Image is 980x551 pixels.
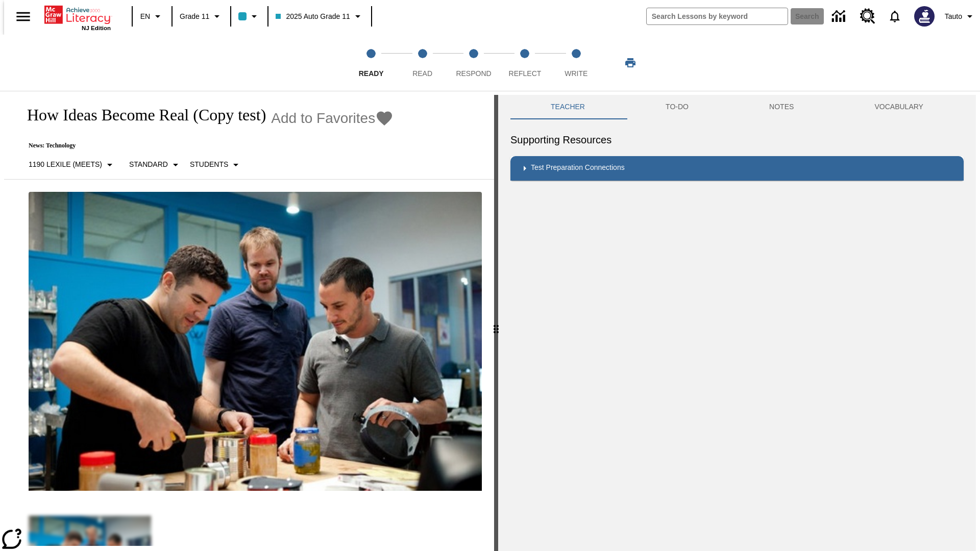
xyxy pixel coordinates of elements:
button: TO-DO [625,95,729,119]
button: Add to Favorites - How Ideas Become Real (Copy test) [271,109,394,127]
button: Profile/Settings [941,7,980,26]
button: Respond step 3 of 5 [444,35,503,91]
div: Instructional Panel Tabs [510,95,964,119]
div: reading [4,95,494,546]
p: Students [190,159,228,170]
button: Scaffolds, Standard [125,156,186,174]
p: 1190 Lexile (Meets) [29,159,102,170]
span: Add to Favorites [271,110,375,127]
span: NJ Edition [82,25,111,31]
span: Tauto [945,11,962,22]
p: Standard [129,159,168,170]
button: Write step 5 of 5 [547,35,606,91]
span: Ready [359,69,384,78]
span: EN [140,11,150,22]
button: Ready step 1 of 5 [341,35,401,91]
img: Quirky founder Ben Kaufman tests a new product with co-worker Gaz Brown and product inventor Jon ... [29,192,482,491]
div: Press Enter or Spacebar and then press right and left arrow keys to move the slider [494,95,498,551]
img: Avatar [914,6,935,27]
button: Class: 2025 Auto Grade 11, Select your class [272,7,367,26]
button: Read step 2 of 5 [393,35,452,91]
button: Reflect step 4 of 5 [495,35,554,91]
input: search field [647,8,788,24]
span: Grade 11 [180,11,209,22]
span: Write [565,69,587,78]
a: Resource Center, Will open in new tab [854,3,881,30]
button: NOTES [729,95,834,119]
span: Read [412,69,432,78]
div: Home [44,4,111,31]
span: Reflect [509,69,542,78]
a: Notifications [881,3,908,30]
span: Respond [456,69,491,78]
button: Class color is light blue. Change class color [234,7,264,26]
button: Select Lexile, 1190 Lexile (Meets) [24,156,120,174]
button: Teacher [510,95,625,119]
button: Print [614,54,647,72]
button: Select Student [186,156,246,174]
h6: Supporting Resources [510,132,964,148]
p: Test Preparation Connections [531,162,625,174]
p: News: Technology [16,142,394,149]
button: Grade: Grade 11, Select a grade [176,7,227,26]
h1: How Ideas Become Real (Copy test) [16,106,266,124]
button: Language: EN, Select a language [136,7,168,26]
button: VOCABULARY [834,95,964,119]
span: 2025 Auto Grade 11 [276,11,350,22]
button: Select a new avatar [908,3,941,30]
div: activity [498,95,976,551]
div: Test Preparation Connections [510,156,964,181]
button: Open side menu [8,2,38,32]
a: Data Center [826,3,854,31]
